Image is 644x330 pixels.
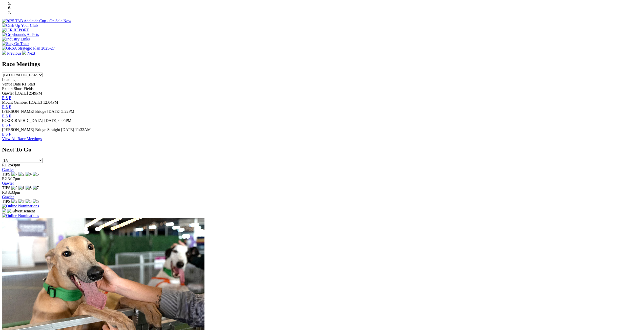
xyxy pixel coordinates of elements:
a: S [6,114,8,118]
img: chevron-right-pager-white.svg [22,51,26,55]
span: Loading... [2,77,18,82]
span: R1 [2,163,7,167]
img: 1 [18,186,25,190]
img: chevron-left-pager-white.svg [2,51,6,55]
img: Cash Up Your Club [2,23,38,28]
img: 7 [18,199,25,204]
img: 8 [26,186,32,190]
img: 2 [11,186,17,190]
span: R1 Start [22,82,35,86]
a: F [9,105,11,109]
a: F [9,132,11,136]
a: F [9,123,11,127]
span: TIPS [2,186,10,190]
span: [DATE] [47,109,60,114]
span: Next [27,51,35,55]
img: Greyhounds As Pets [2,32,39,37]
span: 5:22PM [61,109,74,114]
span: [PERSON_NAME] Bridge Straight [2,127,60,132]
span: 11:32AM [75,127,91,132]
a: Previous [2,51,22,55]
span: Mount Gambier [2,100,28,104]
span: Previous [7,51,21,55]
span: [DATE] [15,91,28,95]
span: [DATE] [61,127,74,132]
span: Short [14,86,23,91]
h2: Next To Go [2,146,642,153]
a: S [6,123,8,127]
span: Venue [2,82,12,86]
span: 12:04PM [43,100,58,104]
span: [PERSON_NAME] Bridge [2,109,46,114]
a: S [6,132,8,136]
img: Online Nominations [2,204,39,208]
a: E [2,132,5,136]
span: Fields [24,86,33,91]
img: 15187_Greyhounds_GreysPlayCentral_Resize_SA_WebsiteBanner_300x115_2025.jpg [2,208,6,212]
a: Gawler [2,167,14,172]
a: Gawler [2,195,14,199]
span: R2 [2,177,7,181]
img: Industry Links [2,37,30,41]
img: GRSA Strategic Plan 2025-27 [2,46,55,51]
a: Gawler [2,181,14,185]
span: R3 [2,190,7,194]
span: 3:33pm [8,190,20,194]
span: [DATE] [29,100,42,104]
span: [DATE] [44,118,57,123]
span: [GEOGRAPHIC_DATA] [2,118,43,123]
a: S [6,96,8,100]
a: Next [22,51,35,55]
span: 3:17pm [8,177,20,181]
img: 7 [33,186,39,190]
span: 6:05PM [58,118,72,123]
a: S [6,105,8,109]
img: Advertisement [7,209,35,213]
a: F [9,114,11,118]
img: 8 [26,199,32,204]
span: Gawler [2,91,14,95]
img: IER REPORT [2,28,29,32]
a: E [2,123,5,127]
a: E [2,96,5,100]
a: View All Race Meetings [2,137,42,141]
img: 2025 TAB Adelaide Cup - On Sale Now [2,19,71,23]
a: E [2,114,5,118]
span: TIPS [2,172,10,176]
img: 5 [33,199,39,204]
img: Stay On Track [2,41,29,46]
span: Date [13,82,21,86]
img: 2 [11,199,17,204]
span: 2:49pm [8,163,20,167]
a: E [2,105,5,109]
img: 2 [18,172,25,177]
img: 4 [26,172,32,177]
span: Expert [2,86,13,91]
span: 2:49PM [29,91,42,95]
img: 5 [33,172,39,177]
a: F [9,96,11,100]
span: TIPS [2,199,10,204]
h2: Race Meetings [2,61,642,68]
img: 7 [11,172,17,177]
img: Online Nominations [2,213,39,218]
